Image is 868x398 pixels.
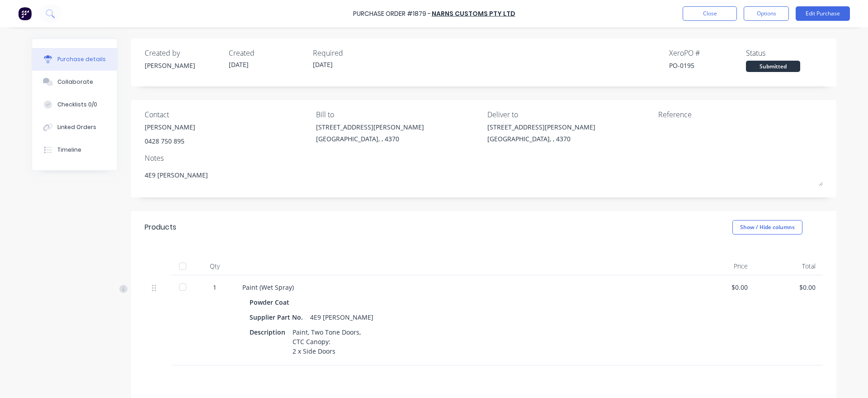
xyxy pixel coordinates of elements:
[313,48,390,58] div: Required
[746,61,800,72] div: Submitted
[250,311,310,324] div: Supplier Part No.
[353,9,431,19] div: Purchase Order #1879 -
[145,136,195,146] div: 0428 750 895
[202,283,228,292] div: 1
[32,93,117,116] button: Checklists 0/0
[316,122,424,132] div: [STREET_ADDRESS][PERSON_NAME]
[145,166,823,186] textarea: 4E9 [PERSON_NAME]
[250,296,293,309] div: Powder Coat
[242,283,680,292] div: Paint (Wet Spray)
[487,134,595,144] div: [GEOGRAPHIC_DATA], , 4370
[32,71,117,93] button: Collaborate
[694,283,748,292] div: $0.00
[57,55,106,63] div: Purchase details
[687,257,755,275] div: Price
[57,123,96,131] div: Linked Orders
[145,122,195,132] div: [PERSON_NAME]
[432,9,515,18] a: Narns Customs Pty Ltd
[18,7,32,20] img: Factory
[310,311,373,324] div: 4E9 [PERSON_NAME]
[487,109,652,120] div: Deliver to
[57,146,81,154] div: Timeline
[487,122,595,132] div: [STREET_ADDRESS][PERSON_NAME]
[316,134,424,144] div: [GEOGRAPHIC_DATA], , 4370
[746,48,823,58] div: Status
[57,101,97,109] div: Checklists 0/0
[658,109,823,120] div: Reference
[762,283,816,292] div: $0.00
[229,48,306,58] div: Created
[145,48,222,58] div: Created by
[316,109,481,120] div: Bill to
[145,109,309,120] div: Contact
[145,222,176,233] div: Products
[32,48,117,71] button: Purchase details
[250,326,292,339] div: Description
[292,326,361,358] div: Paint, Two Tone Doors, CTC Canopy: 2 x Side Doors
[57,78,93,86] div: Collaborate
[755,257,823,275] div: Total
[32,139,117,161] button: Timeline
[744,6,789,21] button: Options
[194,257,235,275] div: Qty
[32,116,117,139] button: Linked Orders
[669,48,746,58] div: Xero PO #
[145,153,823,163] div: Notes
[145,61,222,70] div: [PERSON_NAME]
[683,6,737,21] button: Close
[796,6,850,21] button: Edit Purchase
[732,220,802,235] button: Show / Hide columns
[669,61,746,70] div: PO-0195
